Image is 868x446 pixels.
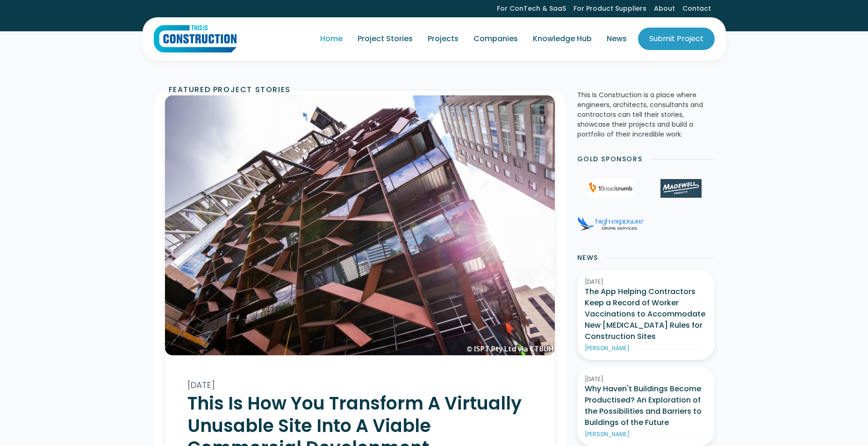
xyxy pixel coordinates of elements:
[649,33,703,44] div: Submit Project
[585,383,707,428] h3: Why Haven't Buildings Become Productised? An Exploration of the Possibilities and Barriers to Bui...
[585,286,707,342] h3: The App Helping Contractors Keep a Record of Worker Vaccinations to Accommodate New [MEDICAL_DATA...
[350,26,420,52] a: Project Stories
[577,154,643,164] h2: Gold Sponsors
[585,430,630,439] div: [PERSON_NAME]
[585,278,707,286] div: [DATE]
[466,26,525,52] a: Companies
[585,375,707,383] div: [DATE]
[154,25,237,53] a: home
[585,344,630,352] div: [PERSON_NAME]
[660,179,702,198] img: Madewell Products
[638,28,715,50] a: Submit Project
[187,378,532,393] div: [DATE]
[577,367,715,446] a: [DATE]Why Haven't Buildings Become Productised? An Exploration of the Possibilities and Barriers ...
[154,25,237,53] img: This Is Construction Logo
[313,26,350,52] a: Home
[525,26,599,52] a: Knowledge Hub
[165,95,555,355] img: This Is How You Transform A Virtually Unusable Site Into A Viable Commercial Development
[599,26,634,52] a: News
[420,26,466,52] a: Projects
[577,253,598,263] h2: News
[169,84,291,95] h2: FeatureD Project Stories
[577,90,715,139] p: This Is Construction is a place where engineers, architects, consultants and contractors can tell...
[578,216,643,230] img: High Exposure
[577,270,715,360] a: [DATE]The App Helping Contractors Keep a Record of Worker Vaccinations to Accommodate New [MEDICA...
[587,179,634,198] img: 1Breadcrumb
